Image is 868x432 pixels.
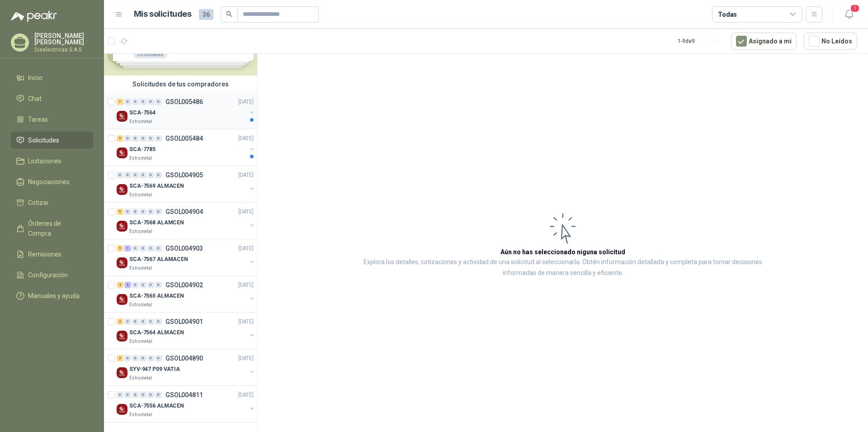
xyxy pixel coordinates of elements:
[28,135,59,145] span: Solicitudes
[132,355,139,361] div: 0
[129,118,152,125] p: Estrumetal
[117,257,127,268] img: Company Logo
[117,206,255,235] a: 9 0 0 0 0 0 GSOL004904[DATE] Company LogoSCA-7568 ALAMCENEstrumetal
[140,355,146,361] div: 0
[199,9,213,20] span: 36
[226,11,232,17] span: search
[165,318,203,325] p: GSOL004901
[117,172,123,178] div: 0
[132,135,139,142] div: 0
[117,331,127,342] img: Company Logo
[117,282,123,288] div: 4
[147,318,154,325] div: 0
[155,318,162,325] div: 0
[841,6,857,23] button: 1
[124,282,131,288] div: 5
[117,404,127,415] img: Company Logo
[117,355,123,361] div: 3
[28,218,85,238] span: Órdenes de Compra
[11,111,93,128] a: Tareas
[238,98,254,106] p: [DATE]
[129,182,184,190] p: SCA-7569 ALMACEN
[147,172,154,178] div: 0
[155,282,162,288] div: 0
[129,411,152,418] p: Estrumetal
[124,318,131,325] div: 0
[117,170,255,199] a: 0 0 0 0 0 0 GSOL004905[DATE] Company LogoSCA-7569 ALMACENEstrumetal
[11,173,93,190] a: Negociaciones
[28,94,42,104] span: Chat
[124,135,131,142] div: 0
[117,96,255,125] a: 1 0 0 0 0 0 GSOL005486[DATE] Company LogoSCA-7564Estrumetal
[132,282,139,288] div: 0
[11,11,57,22] img: Logo peakr
[140,282,146,288] div: 0
[147,209,154,215] div: 0
[238,134,254,143] p: [DATE]
[129,328,184,337] p: SCA-7564 ALMACEN
[132,392,139,398] div: 0
[117,389,255,418] a: 0 0 0 0 0 0 GSOL004811[DATE] Company LogoSCA-7556 ALMACENEstrumetal
[117,294,127,305] img: Company Logo
[124,245,131,252] div: 1
[155,135,162,142] div: 0
[731,33,797,50] button: Asignado a mi
[117,99,123,105] div: 1
[155,172,162,178] div: 0
[28,291,80,301] span: Manuales y ayuda
[11,266,93,284] a: Configuración
[155,245,162,252] div: 0
[147,99,154,105] div: 0
[165,209,203,215] p: GSOL004904
[165,355,203,361] p: GSOL004890
[11,152,93,170] a: Licitaciones
[155,392,162,398] div: 0
[238,318,254,326] p: [DATE]
[140,99,146,105] div: 0
[28,198,49,208] span: Cotizar
[155,99,162,105] div: 0
[129,191,152,199] p: Estrumetal
[165,245,203,252] p: GSOL004903
[11,132,93,149] a: Solicitudes
[147,392,154,398] div: 0
[124,209,131,215] div: 0
[129,255,188,264] p: SCA-7567 ALAMACEN
[124,172,131,178] div: 0
[132,172,139,178] div: 0
[117,111,127,122] img: Company Logo
[165,172,203,178] p: GSOL004905
[165,135,203,142] p: GSOL005484
[28,249,61,259] span: Remisiones
[28,270,68,280] span: Configuración
[11,194,93,211] a: Cotizar
[117,392,123,398] div: 0
[11,246,93,263] a: Remisiones
[117,221,127,232] img: Company Logo
[129,218,184,227] p: SCA-7568 ALAMCEN
[117,135,123,142] div: 5
[165,282,203,288] p: GSOL004902
[124,355,131,361] div: 0
[129,301,152,309] p: Estrumetal
[28,177,70,187] span: Negociaciones
[147,245,154,252] div: 0
[147,135,154,142] div: 0
[238,171,254,180] p: [DATE]
[117,316,255,345] a: 3 0 0 0 0 0 GSOL004901[DATE] Company LogoSCA-7564 ALMACENEstrumetal
[147,355,154,361] div: 0
[238,244,254,253] p: [DATE]
[155,209,162,215] div: 0
[117,243,255,272] a: 5 1 0 0 0 0 GSOL004903[DATE] Company LogoSCA-7567 ALAMACENEstrumetal
[850,4,860,13] span: 1
[129,292,184,300] p: SCA-7565 ALMACEN
[117,353,255,382] a: 3 0 0 0 0 0 GSOL004890[DATE] Company LogoSYV-947 P09 VATIAEstrumetal
[132,245,139,252] div: 0
[34,33,93,45] p: [PERSON_NAME] [PERSON_NAME]
[11,215,93,242] a: Órdenes de Compra
[129,109,156,117] p: SCA-7564
[117,318,123,325] div: 3
[165,392,203,398] p: GSOL004811
[117,245,123,252] div: 5
[134,8,192,21] h1: Mis solicitudes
